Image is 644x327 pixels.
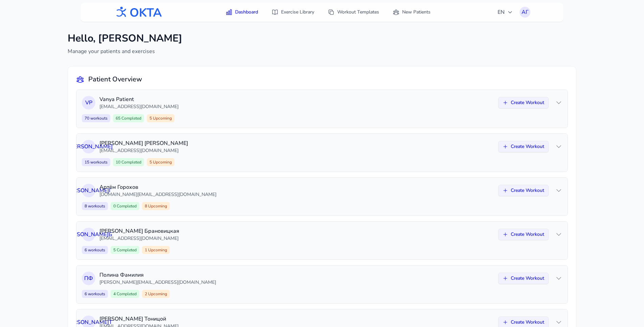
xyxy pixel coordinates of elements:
[99,271,494,279] p: Полина Фамилия
[116,247,137,253] span: Completed
[498,185,549,196] button: Create Workout
[389,6,435,18] a: New Patients
[147,158,175,166] span: 5
[147,291,167,297] span: Upcoming
[120,116,141,121] span: Completed
[142,290,170,298] span: 2
[111,290,139,298] span: 4
[222,6,262,18] a: Dashboard
[120,159,141,165] span: Completed
[89,159,108,165] span: workouts
[147,203,167,209] span: Upcoming
[114,3,162,21] img: OKTA logo
[498,229,549,240] button: Create Workout
[85,99,92,107] span: V P
[99,191,494,198] p: [DOMAIN_NAME][EMAIL_ADDRESS][DOMAIN_NAME]
[147,114,175,122] span: 5
[324,6,383,18] a: Workout Templates
[152,159,172,165] span: Upcoming
[111,246,139,254] span: 5
[99,227,494,235] p: [PERSON_NAME] Брановицкая
[520,7,530,18] button: АГ
[99,139,494,147] p: [PERSON_NAME] [PERSON_NAME]
[116,203,137,209] span: Completed
[99,147,494,154] p: [EMAIL_ADDRESS][DOMAIN_NAME]
[113,158,144,166] span: 10
[116,291,137,297] span: Completed
[99,95,494,103] p: Vanya Patient
[99,183,494,191] p: Артём Горохов
[68,32,182,45] h1: Hello, [PERSON_NAME]
[82,290,108,298] span: 6
[142,246,170,254] span: 1
[88,75,142,84] h2: Patient Overview
[89,116,108,121] span: workouts
[65,143,113,151] span: О [PERSON_NAME]
[498,97,549,108] button: Create Workout
[82,114,110,122] span: 70
[99,279,494,286] p: [PERSON_NAME][EMAIL_ADDRESS][DOMAIN_NAME]
[498,141,549,152] button: Create Workout
[113,114,144,122] span: 65
[82,158,110,166] span: 15
[99,315,494,323] p: [PERSON_NAME] Тоницой
[84,274,93,282] span: П Ф
[82,202,108,210] span: 8
[498,273,549,284] button: Create Workout
[99,235,494,242] p: [EMAIL_ADDRESS][DOMAIN_NAME]
[493,5,517,19] button: EN
[87,247,105,253] span: workouts
[142,202,170,210] span: 8
[87,291,105,297] span: workouts
[65,318,112,326] span: [PERSON_NAME] Т
[147,247,167,253] span: Upcoming
[152,116,172,121] span: Upcoming
[268,6,318,18] a: Exercise Library
[99,103,494,110] p: [EMAIL_ADDRESS][DOMAIN_NAME]
[87,203,105,209] span: workouts
[82,246,108,254] span: 6
[65,186,112,195] span: [PERSON_NAME] Г
[68,47,182,55] p: Manage your patients and exercises
[65,230,112,238] span: [PERSON_NAME] Б
[498,8,513,16] span: EN
[111,202,139,210] span: 0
